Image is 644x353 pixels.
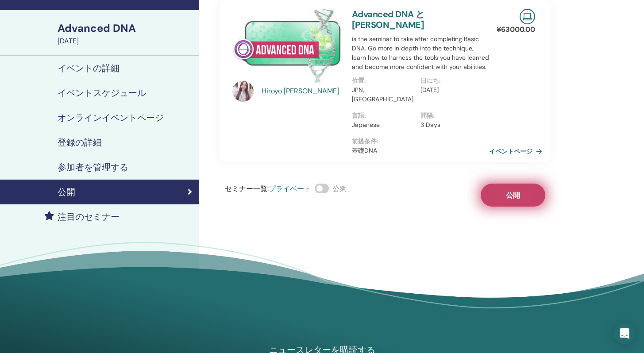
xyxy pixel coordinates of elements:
span: セミナー一覧 : [225,184,269,193]
a: Advanced DNA と [PERSON_NAME] [352,8,424,31]
img: Live Online Seminar [520,9,535,24]
p: 間隔 : [420,111,484,120]
h4: オンラインイベントページ [58,112,164,123]
h4: イベントスケジュール [58,88,146,98]
h4: イベントの詳細 [58,63,120,73]
h4: 注目のセミナー [58,211,120,222]
button: 公開 [481,184,545,207]
a: Hiroyo [PERSON_NAME] [262,86,343,96]
span: 公衆 [332,184,347,193]
h4: 登録の詳細 [58,137,102,148]
p: 日にち : [420,76,484,85]
p: 位置 : [352,76,415,85]
p: 基礎DNA [352,146,489,155]
h4: 公開 [58,187,75,197]
p: 前提条件 : [352,137,489,146]
a: イベントページ [489,145,546,158]
p: is the seminar to take after completing Basic DNA. Go more in depth into the technique, learn how... [352,35,489,72]
p: Japanese [352,120,415,130]
h4: 参加者を管理する [58,162,128,173]
a: Advanced DNA[DATE] [52,21,199,46]
img: default.jpg [232,81,254,102]
div: Open Intercom Messenger [614,323,635,344]
p: JPN, [GEOGRAPHIC_DATA] [352,85,415,104]
p: [DATE] [420,85,484,95]
p: ¥ 63000.00 [497,24,535,35]
div: [DATE] [58,36,194,46]
span: 公開 [506,191,520,200]
p: 言語 : [352,111,415,120]
span: プライベート [269,184,311,193]
img: Advanced DNA [232,9,341,83]
div: Advanced DNA [58,21,194,36]
p: 3 Days [420,120,484,130]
